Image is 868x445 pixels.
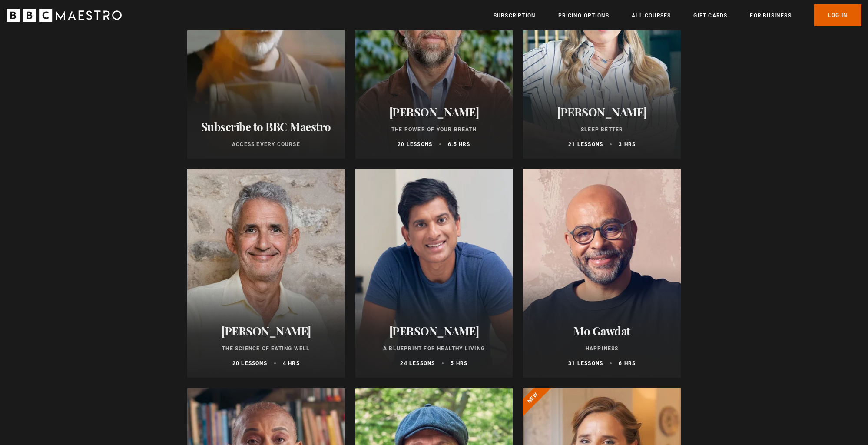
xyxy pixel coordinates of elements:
h2: [PERSON_NAME] [366,105,503,119]
a: [PERSON_NAME] A Blueprint for Healthy Living 24 lessons 5 hrs [355,169,513,378]
a: Subscription [494,11,536,20]
h2: [PERSON_NAME] [533,105,670,119]
p: 20 lessons [398,140,432,148]
p: 5 hrs [451,359,467,367]
p: 31 lessons [568,359,603,367]
a: Pricing Options [558,11,609,20]
p: 3 hrs [619,140,636,148]
a: For business [750,11,791,20]
p: 20 lessons [232,359,267,367]
nav: Primary [494,4,861,26]
h2: [PERSON_NAME] [198,324,335,338]
a: Gift Cards [693,11,727,20]
svg: BBC Maestro [7,9,122,22]
p: 6.5 hrs [448,140,470,148]
p: 21 lessons [568,140,603,148]
h2: Mo Gawdat [533,324,670,338]
p: 6 hrs [619,359,636,367]
a: Mo Gawdat Happiness 31 lessons 6 hrs [523,169,681,378]
h2: [PERSON_NAME] [366,324,503,338]
a: All Courses [632,11,671,20]
a: Log In [814,4,861,26]
p: 24 lessons [400,359,435,367]
a: [PERSON_NAME] The Science of Eating Well 20 lessons 4 hrs [187,169,345,378]
p: The Power of Your Breath [366,126,503,133]
p: 4 hrs [283,359,300,367]
p: The Science of Eating Well [198,345,335,352]
p: A Blueprint for Healthy Living [366,345,503,352]
p: Happiness [533,345,670,352]
p: Sleep Better [533,126,670,133]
